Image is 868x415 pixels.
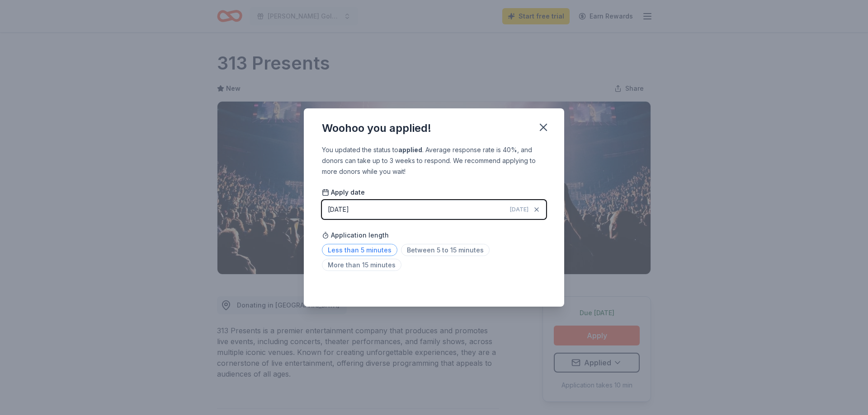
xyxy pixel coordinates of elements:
[510,206,528,213] span: [DATE]
[322,244,397,256] span: Less than 5 minutes
[322,188,365,197] span: Apply date
[322,200,546,219] button: [DATE][DATE]
[328,204,349,215] div: [DATE]
[401,244,490,256] span: Between 5 to 15 minutes
[398,146,422,154] b: applied
[322,230,389,241] span: Application length
[322,145,546,177] div: You updated the status to . Average response rate is 40%, and donors can take up to 3 weeks to re...
[322,121,431,135] div: Woohoo you applied!
[322,259,401,271] span: More than 15 minutes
